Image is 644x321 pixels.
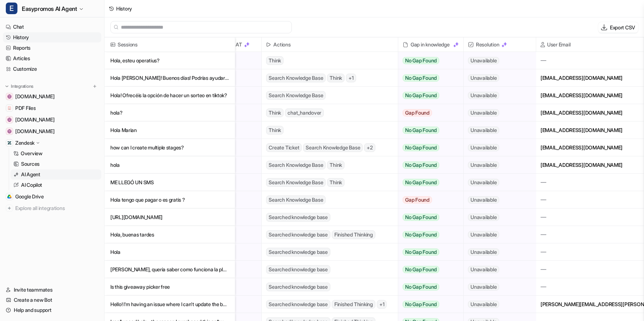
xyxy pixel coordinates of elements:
[468,161,499,169] span: Unavailable
[398,226,458,243] button: No Gap Found
[266,74,326,82] span: Search Knowledge Base
[468,231,499,238] span: Unavailable
[3,192,101,202] a: Google DriveGoogle Drive
[3,305,101,315] a: Help and support
[3,83,36,90] button: Integrations
[266,178,326,187] span: Search Knowledge Base
[403,196,432,203] span: Gap Found
[266,283,330,291] span: Searched knowledge base
[110,122,229,139] p: Hola Marian
[398,104,458,122] button: Gap Found
[21,171,40,178] p: AI Agent
[398,296,458,313] button: No Gap Found
[110,261,229,278] p: [PERSON_NAME], queria saber como funciona la plataforma, necesito hacer un sorteo y saber quien e...
[266,248,330,256] span: Searched knowledge base
[6,3,17,14] span: E
[116,5,132,12] div: History
[403,57,439,64] span: No Gap Found
[110,139,229,156] p: how can I create multiple stages?
[536,104,644,121] div: [EMAIL_ADDRESS][DOMAIN_NAME]
[398,191,458,209] button: Gap Found
[536,69,644,86] div: [EMAIL_ADDRESS][DOMAIN_NAME]
[11,159,101,169] a: Sources
[403,161,439,169] span: No Gap Found
[398,174,458,191] button: No Gap Found
[377,300,387,309] span: + 1
[6,205,13,212] img: explore all integrations
[398,87,458,104] button: No Gap Found
[107,37,232,52] span: Sessions
[398,243,458,261] button: No Gap Found
[598,22,638,33] button: Export CSV
[468,301,499,308] span: Unavailable
[3,103,101,113] a: PDF FilesPDF Files
[110,174,229,191] p: ME LLEGÓ UN SMS
[11,169,101,180] a: AI Agent
[332,300,375,309] span: Finished Thinking
[332,230,375,239] span: Finished Thinking
[3,91,101,102] a: easypromos-apiref.redoc.ly[DOMAIN_NAME]
[110,156,229,174] p: hola
[266,56,284,65] span: Think
[468,92,499,99] span: Unavailable
[403,92,439,99] span: No Gap Found
[468,248,499,256] span: Unavailable
[327,74,345,82] span: Think
[3,43,101,53] a: Reports
[266,91,326,100] span: Search Knowledge Base
[468,109,499,116] span: Unavailable
[364,143,375,152] span: + 2
[3,32,101,42] a: History
[610,24,635,31] p: Export CSV
[11,148,101,159] a: Overview
[110,87,229,104] p: Hola! Ofrecéis la opción de hacer un sorteo en tiktok?
[7,118,12,122] img: www.notion.com
[398,156,458,174] button: No Gap Found
[3,126,101,136] a: www.easypromosapp.com[DOMAIN_NAME]
[15,104,36,112] span: PDF Files
[403,231,439,238] span: No Gap Found
[468,144,499,151] span: Unavailable
[398,261,458,278] button: No Gap Found
[536,156,644,173] div: [EMAIL_ADDRESS][DOMAIN_NAME]
[403,179,439,186] span: No Gap Found
[110,278,229,296] p: Is this giveaway picker free
[4,84,9,89] img: expand menu
[468,127,499,134] span: Unavailable
[536,87,644,104] div: [EMAIL_ADDRESS][DOMAIN_NAME]
[214,37,258,52] span: AI CSAT
[3,295,101,305] a: Create a new Bot
[7,194,12,199] img: Google Drive
[110,209,229,226] p: [URL][DOMAIN_NAME]
[403,144,439,151] span: No Gap Found
[3,285,101,295] a: Invite teammates
[466,37,533,52] span: Resolution
[3,64,101,74] a: Customize
[110,243,229,261] p: Hola
[398,69,458,87] button: No Gap Found
[7,141,12,145] img: Zendesk
[403,283,439,291] span: No Gap Found
[266,265,330,274] span: Searched knowledge base
[346,74,356,82] span: + 1
[468,196,499,203] span: Unavailable
[403,214,439,221] span: No Gap Found
[468,283,499,291] span: Unavailable
[398,139,458,156] button: No Gap Found
[15,116,54,123] span: [DOMAIN_NAME]
[266,143,302,152] span: Create Ticket
[468,266,499,273] span: Unavailable
[7,94,12,99] img: easypromos-apiref.redoc.ly
[21,181,42,189] p: AI Copilot
[22,4,77,14] span: Easypromos AI Agent
[110,104,229,122] p: hola?
[3,203,101,213] a: Explore all integrations
[11,83,33,89] p: Integrations
[468,57,499,64] span: Unavailable
[398,278,458,296] button: No Gap Found
[110,52,229,69] p: Hola, esteu operatius?
[327,161,345,169] span: Think
[110,69,229,87] p: Hola [PERSON_NAME]! Buenos días! Podrías ayudarnos en una duda
[403,266,439,273] span: No Gap Found
[266,161,326,169] span: Search Knowledge Base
